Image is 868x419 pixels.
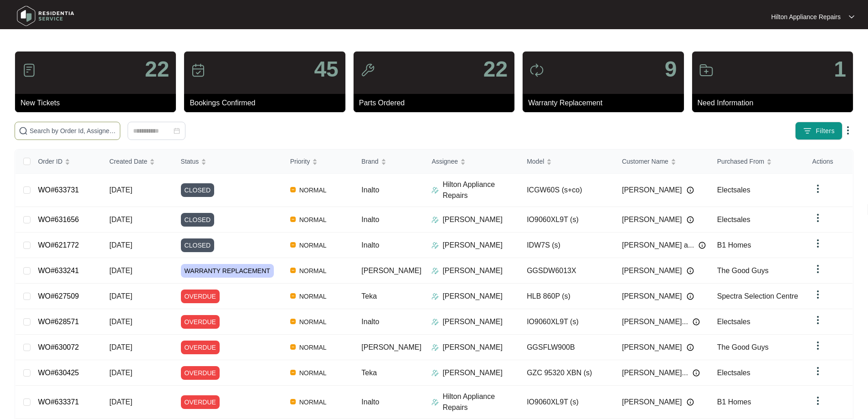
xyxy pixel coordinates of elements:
[842,125,853,136] img: dropdown arrow
[812,183,823,194] img: dropdown arrow
[442,367,503,378] p: [PERSON_NAME]
[38,398,79,406] a: WO#633371
[31,150,102,174] th: Order ID
[38,186,79,194] a: WO#633731
[290,217,296,222] img: Vercel Logo
[290,268,296,273] img: Vercel Logo
[431,216,439,223] img: Assigner Icon
[687,267,694,274] img: Info icon
[805,150,853,174] th: Actions
[519,284,615,309] td: HLB 860P (s)
[717,398,751,406] span: B1 Homes
[361,398,379,406] span: Inalto
[109,216,132,223] span: [DATE]
[290,242,296,248] img: Vercel Logo
[717,318,750,326] span: Electsales
[812,395,823,406] img: dropdown arrow
[38,343,79,351] a: WO#630072
[181,366,220,380] span: OVERDUE
[483,58,508,80] p: 22
[314,58,338,80] p: 45
[190,98,345,109] p: Bookings Confirmed
[38,241,79,249] a: WO#621772
[296,397,330,408] span: NORMAL
[442,316,503,327] p: [PERSON_NAME]
[109,369,132,377] span: [DATE]
[812,340,823,351] img: dropdown arrow
[622,214,682,225] span: [PERSON_NAME]
[687,293,694,300] img: Info icon
[19,126,28,135] img: search-icon
[359,98,514,109] p: Parts Ordered
[527,156,544,166] span: Model
[296,185,330,196] span: NORMAL
[442,291,503,302] p: [PERSON_NAME]
[361,241,379,249] span: Inalto
[442,342,503,353] p: [PERSON_NAME]
[290,156,310,166] span: Priority
[38,267,79,274] a: WO#633241
[109,292,132,300] span: [DATE]
[834,58,846,80] p: 1
[290,293,296,299] img: Vercel Logo
[803,126,812,135] img: filter icon
[22,63,36,78] img: icon
[698,98,853,109] p: Need Information
[622,240,694,251] span: [PERSON_NAME] a...
[191,63,205,78] img: icon
[38,156,62,166] span: Order ID
[687,186,694,194] img: Info icon
[717,186,750,194] span: Electsales
[424,150,519,174] th: Assignee
[519,174,615,207] td: ICGW60S (s+co)
[812,366,823,377] img: dropdown arrow
[431,267,439,274] img: Assigner Icon
[717,369,750,377] span: Electsales
[812,315,823,326] img: dropdown arrow
[290,399,296,404] img: Vercel Logo
[181,290,220,303] span: OVERDUE
[442,240,503,251] p: [PERSON_NAME]
[622,291,682,302] span: [PERSON_NAME]
[361,318,379,326] span: Inalto
[442,214,503,225] p: [PERSON_NAME]
[431,156,458,166] span: Assignee
[699,63,714,78] img: icon
[38,216,79,223] a: WO#631656
[181,264,274,278] span: WARRANTY REPLACEMENT
[360,63,375,78] img: icon
[687,344,694,351] img: Info icon
[812,238,823,249] img: dropdown arrow
[290,344,296,350] img: Vercel Logo
[693,369,700,377] img: Info icon
[361,292,377,300] span: Teka
[296,316,330,327] span: NORMAL
[519,233,615,258] td: IDW7S (s)
[361,156,378,166] span: Brand
[849,15,854,19] img: dropdown arrow
[361,343,421,351] span: [PERSON_NAME]
[687,216,694,223] img: Info icon
[181,213,215,227] span: CLOSED
[529,63,544,78] img: icon
[296,291,330,302] span: NORMAL
[361,267,421,274] span: [PERSON_NAME]
[38,292,79,300] a: WO#627509
[622,185,682,196] span: [PERSON_NAME]
[21,98,176,109] p: New Tickets
[181,183,215,197] span: CLOSED
[665,58,677,80] p: 9
[290,187,296,192] img: Vercel Logo
[181,341,220,354] span: OVERDUE
[717,156,764,166] span: Purchased From
[687,398,694,406] img: Info icon
[283,150,354,174] th: Priority
[717,241,751,249] span: B1 Homes
[174,150,283,174] th: Status
[296,214,330,225] span: NORMAL
[109,343,132,351] span: [DATE]
[181,315,220,329] span: OVERDUE
[109,156,147,166] span: Created Date
[693,318,700,326] img: Info icon
[431,242,439,249] img: Assigner Icon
